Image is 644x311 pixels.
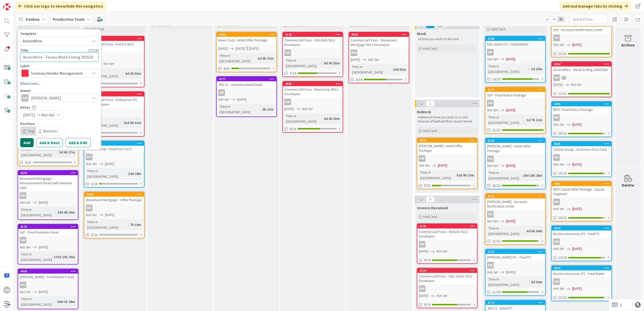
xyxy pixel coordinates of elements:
div: 5122[PERSON_NAME] - Increase Notification Letter [486,194,545,210]
i: Not Set [487,57,498,61]
div: Boston University LTC - Final PC [552,230,611,237]
span: 8/14 [356,77,362,82]
div: SW [552,35,611,41]
span: [DATE] [572,206,582,212]
div: 4659 [87,142,144,145]
div: RW [552,114,611,121]
span: : [128,222,129,227]
span: [DATE] [506,108,515,113]
div: 6d 6h 53m [323,116,341,121]
div: Time in [GEOGRAPHIC_DATA] [86,219,128,230]
div: [PERSON_NAME] - Initial Offer Package [417,143,477,154]
div: SW [417,155,477,162]
i: Not Set [487,108,498,112]
div: SW [218,89,225,96]
div: 4985Commercial Press - NewsCorp 9X12 Envelopes [283,82,343,97]
div: RW [553,114,560,121]
div: KH [553,154,560,161]
div: 4178 [20,225,78,228]
div: 5124 [417,268,477,273]
div: ULP - Increase Notification Letter [552,22,611,33]
div: Time in [GEOGRAPHIC_DATA] [20,207,55,218]
div: Movement Mortgage - Announcement Email (with Webinar Link) [18,175,78,191]
span: : [322,116,323,121]
span: Add Card... [156,23,172,27]
div: 4534Boston University LTC - Final PC [552,226,611,237]
div: SW [351,49,357,56]
div: 5122 [486,194,545,198]
div: Commercial Press - Movement Mortgage 9x12 Envelopes [349,37,409,48]
button: Add [20,138,34,147]
span: Add Card... [355,23,371,27]
span: Position [20,122,35,125]
div: ULP - Final Notice Package [486,92,545,98]
span: Add Card... [491,27,507,31]
span: Label [20,64,29,68]
div: SW [21,94,29,101]
span: 11/11 [558,91,567,96]
span: : [57,149,58,155]
p: 1st time you work on the card. [418,37,476,41]
div: 5126 [285,33,343,36]
button: Add & Edit [65,138,91,147]
div: 10d 18h 28m [522,173,544,178]
div: 14d 24m [127,171,142,176]
span: [DATE] [39,200,48,205]
div: SW [20,237,26,244]
span: [DATE] [237,97,247,102]
i: Not Set [103,61,114,66]
div: 4985 [283,82,343,86]
div: 5122 [488,194,545,198]
span: 5/22 [424,183,431,188]
div: KH [552,154,611,161]
div: Time in [GEOGRAPHIC_DATA] [284,113,322,124]
span: Add Card... [222,23,238,27]
i: Not Set [86,213,97,217]
div: SW [419,241,425,248]
div: SW [417,241,477,248]
span: Add Card... [24,23,40,27]
div: 1d 6h 21m [256,56,275,61]
span: Add Card... [423,214,439,219]
div: Time in [GEOGRAPHIC_DATA] [86,168,126,179]
span: : [260,107,261,112]
div: 5069 [87,193,144,196]
div: 5050Commercial Press - Movement Mortgage 9x12 Envelopes [349,32,409,48]
div: RW [553,199,560,205]
span: : [123,71,124,76]
div: News Corp - Initial Offer Package [217,37,276,43]
div: Time in [GEOGRAPHIC_DATA] [487,114,524,125]
div: Movement Mortgage - Offer Package [84,197,144,203]
div: Delete [622,182,634,188]
div: 5120 [488,139,545,142]
i: Not Set [487,163,498,168]
div: Time in [GEOGRAPHIC_DATA] [218,53,256,64]
div: 5290News Corp - Initial Offer Package [217,32,276,43]
div: Time in [GEOGRAPHIC_DATA] [284,58,322,69]
div: SW [283,99,343,105]
div: AscendHire - Week Ending 20250928 [552,66,611,73]
div: 4533 [552,266,611,270]
span: [DATE] [218,46,228,51]
div: SW [419,155,425,162]
div: Max 6 [437,25,444,28]
span: 21/21 [558,51,567,56]
b: Production Team [53,17,85,22]
div: Time in [GEOGRAPHIC_DATA] [487,63,529,74]
button: Add & Next [36,138,63,147]
span: [PERSON_NAME] [31,95,61,101]
div: 4934 [18,269,78,274]
i: Not Set [86,162,97,166]
div: Time in [GEOGRAPHIC_DATA] [419,170,455,181]
span: Work [417,31,426,36]
div: Time in [GEOGRAPHIC_DATA] [218,104,260,115]
span: 19/23 [492,76,500,82]
div: SW [487,100,494,107]
div: 4493NFPC Final Notice Package [552,102,611,113]
div: KH [487,155,494,162]
div: SW [553,35,560,41]
div: Commercial Press - MetLife 9x12 Envelopes [417,228,477,240]
div: Commercial Press - Kestra 9x12 Envelopes [84,41,144,52]
div: [DATE] [249,46,259,51]
span: : [455,172,455,178]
